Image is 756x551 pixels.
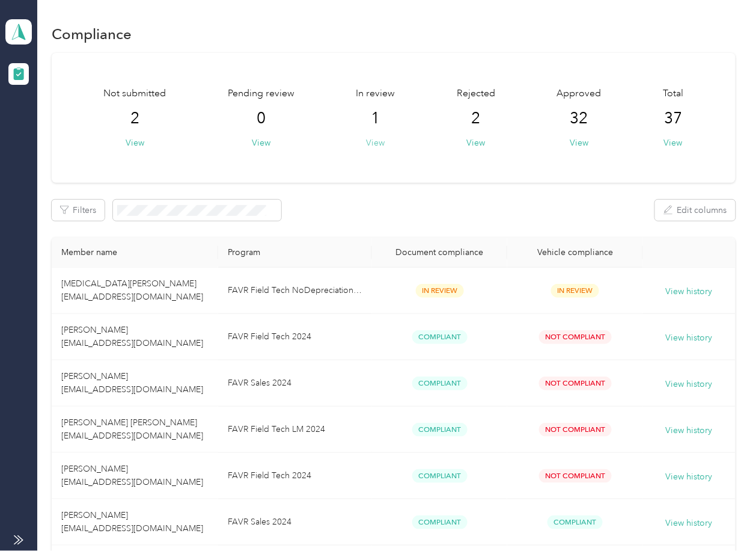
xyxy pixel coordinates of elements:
[666,331,713,345] button: View history
[367,137,385,149] button: View
[412,377,468,390] span: Compliant
[218,360,372,407] td: FAVR Sales 2024
[61,279,203,302] span: [MEDICAL_DATA][PERSON_NAME] [EMAIL_ADDRESS][DOMAIN_NAME]
[218,453,372,499] td: FAVR Field Tech 2024
[467,137,486,149] button: View
[218,238,372,268] th: Program
[252,137,270,149] button: View
[663,87,683,101] span: Total
[570,137,588,149] button: View
[130,109,139,128] span: 2
[218,268,372,314] td: FAVR Field Tech NoDepreciation 2024
[61,464,203,487] span: [PERSON_NAME] [EMAIL_ADDRESS][DOMAIN_NAME]
[218,314,372,360] td: FAVR Field Tech 2024
[517,247,633,257] div: Vehicle compliance
[228,87,294,101] span: Pending review
[52,200,105,221] button: Filters
[61,510,203,534] span: [PERSON_NAME] [EMAIL_ADDRESS][DOMAIN_NAME]
[539,423,612,437] span: Not Compliant
[416,284,464,298] span: In Review
[547,516,603,529] span: Compliant
[472,109,481,128] span: 2
[257,109,266,128] span: 0
[218,499,372,546] td: FAVR Sales 2024
[382,247,498,257] div: Document compliance
[539,377,612,390] span: Not Compliant
[664,109,682,128] span: 37
[539,330,612,344] span: Not Compliant
[356,87,395,101] span: In review
[412,516,468,529] span: Compliant
[61,371,203,395] span: [PERSON_NAME] [EMAIL_ADDRESS][DOMAIN_NAME]
[412,423,468,437] span: Compliant
[218,407,372,453] td: FAVR Field Tech LM 2024
[52,28,132,40] h1: Compliance
[666,470,713,484] button: View history
[412,330,468,344] span: Compliant
[61,325,203,348] span: [PERSON_NAME] [EMAIL_ADDRESS][DOMAIN_NAME]
[689,484,756,551] iframe: Everlance-gr Chat Button Frame
[371,109,380,128] span: 1
[557,87,602,101] span: Approved
[666,424,713,437] button: View history
[457,87,495,101] span: Rejected
[666,285,713,298] button: View history
[126,137,144,149] button: View
[412,469,468,483] span: Compliant
[666,517,713,530] button: View history
[52,238,218,268] th: Member name
[655,200,736,221] button: Edit columns
[539,469,612,483] span: Not Compliant
[551,284,599,298] span: In Review
[570,109,588,128] span: 32
[61,417,206,441] span: [PERSON_NAME] [PERSON_NAME] [EMAIL_ADDRESS][DOMAIN_NAME]
[666,378,713,391] button: View history
[664,137,683,149] button: View
[104,87,166,101] span: Not submitted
